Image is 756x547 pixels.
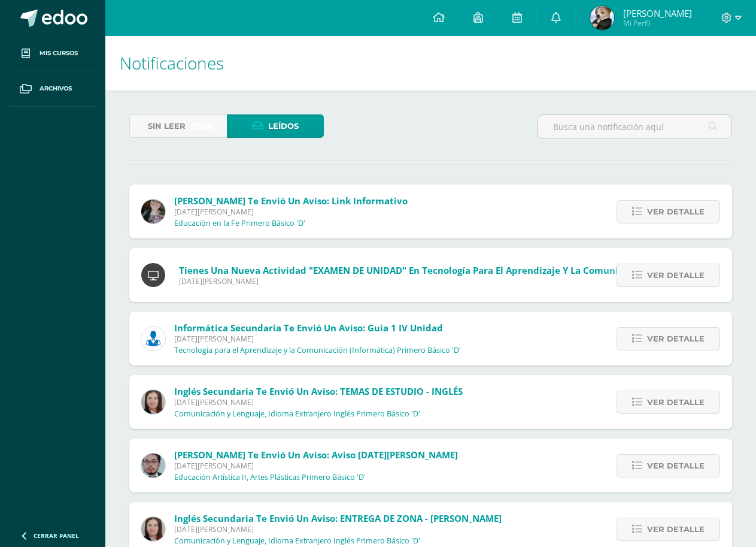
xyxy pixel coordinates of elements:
[174,524,502,534] span: [DATE][PERSON_NAME]
[174,536,420,546] p: Comunicación y Lenguaje, Idioma Extranjero Inglés Primero Básico 'D'
[174,473,366,482] p: Educación Artística II, Artes Plásticas Primero Básico 'D'
[174,397,463,407] span: [DATE][PERSON_NAME]
[141,327,165,350] img: 6ed6846fa57649245178fca9fc9a58dd.png
[34,531,79,540] span: Cerrar panel
[174,207,408,217] span: [DATE][PERSON_NAME]
[647,328,705,350] span: Ver detalle
[174,346,461,355] p: Tecnología para el Aprendizaje y la Comunicación (Informática) Primero Básico 'D'
[268,115,299,137] span: Leídos
[174,385,463,397] span: Inglés Secundaria te envió un aviso: TEMAS DE ESTUDIO - INGLÉS
[141,454,165,478] img: 5fac68162d5e1b6fbd390a6ac50e103d.png
[40,49,78,58] span: Mis cursos
[174,449,458,461] span: [PERSON_NAME] te envió un aviso: Aviso [DATE][PERSON_NAME]
[174,409,420,419] p: Comunicación y Lenguaje, Idioma Extranjero Inglés Primero Básico 'D'
[141,200,165,223] img: 8322e32a4062cfa8b237c59eedf4f548.png
[174,322,443,334] span: Informática Secundaria te envió un aviso: Guia 1 IV Unidad
[590,6,614,30] img: 34f7943ea4c6b9a2f9c1008682206d6f.png
[174,334,461,344] span: [DATE][PERSON_NAME]
[174,461,458,471] span: [DATE][PERSON_NAME]
[148,115,186,137] span: Sin leer
[647,518,705,540] span: Ver detalle
[647,201,705,223] span: Ver detalle
[174,219,305,228] p: Educación en la Fe Primero Básico 'D'
[623,18,692,28] span: Mi Perfil
[647,264,705,286] span: Ver detalle
[120,52,224,74] span: Notificaciones
[174,195,408,207] span: [PERSON_NAME] te envió un aviso: Link Informativo
[179,276,710,286] span: [DATE][PERSON_NAME]
[141,517,165,541] img: 8af0450cf43d44e38c4a1497329761f3.png
[129,114,227,138] a: Sin leer(1295)
[227,114,324,138] a: Leídos
[141,390,165,414] img: 8af0450cf43d44e38c4a1497329761f3.png
[623,7,692,19] span: [PERSON_NAME]
[10,71,96,107] a: Archivos
[647,455,705,477] span: Ver detalle
[538,115,731,138] input: Busca una notificación aquí
[190,115,214,137] span: (1295)
[174,512,502,524] span: Inglés Secundaria te envió un aviso: ENTREGA DE ZONA - [PERSON_NAME]
[647,391,705,413] span: Ver detalle
[10,36,96,71] a: Mis cursos
[40,84,72,93] span: Archivos
[179,264,710,276] span: Tienes una nueva actividad "EXAMEN DE UNIDAD" En Tecnología para el Aprendizaje y la Comunicación...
